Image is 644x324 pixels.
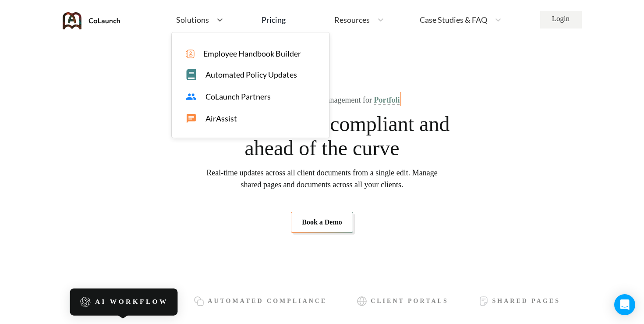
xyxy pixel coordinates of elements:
[176,16,209,24] span: Solutions
[334,16,370,24] span: Resources
[614,294,635,315] div: Open Intercom Messenger
[205,114,237,123] span: AirAssist
[540,11,582,28] a: Login
[194,296,204,306] img: icon
[206,167,438,191] span: Real-time updates across all client documents from a single edit. Manage shared pages and documen...
[95,298,168,306] span: AI Workflow
[291,212,353,233] a: Book a Demo
[371,298,449,305] span: Client Portals
[203,49,301,58] span: Employee Handbook Builder
[478,296,489,306] img: icon
[492,298,560,305] span: Shared Pages
[63,12,120,29] img: coLaunch
[262,12,286,28] a: Pricing
[80,296,91,308] img: icon
[420,16,487,24] span: Case Studies & FAQ
[262,16,286,24] div: Pricing
[208,298,327,305] span: Automated Compliance
[186,50,195,58] img: icon
[205,70,297,79] span: Automated Policy Updates
[205,92,271,101] span: CoLaunch Partners
[374,96,400,105] span: Portfoli
[357,296,367,306] img: icon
